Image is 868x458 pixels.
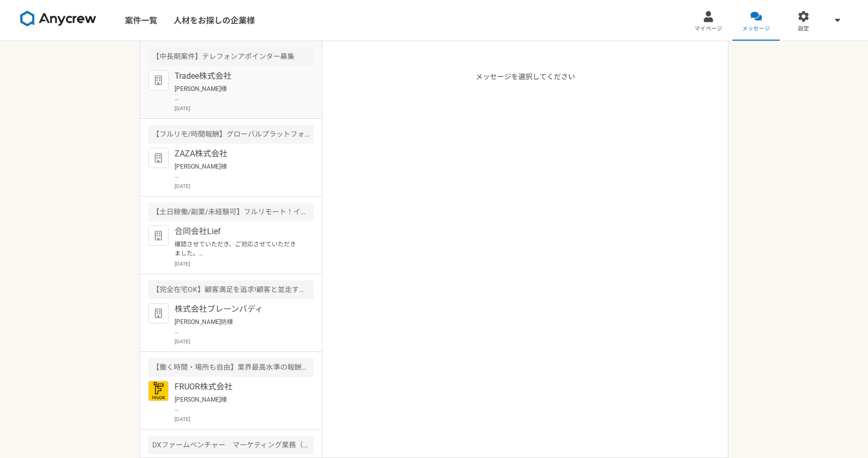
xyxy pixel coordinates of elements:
[148,125,314,144] div: 【フルリモ/時間報酬】グローバルプラットフォームのカスタマーサクセス急募！
[175,395,300,413] p: [PERSON_NAME]様 お世話になります。[PERSON_NAME]防です。 ご連絡ありがとうございます。 日程について、以下にて調整させていただきました。 [DATE] 17:00 - ...
[175,225,300,238] p: 合同会社Lief
[175,148,300,160] p: ZAZA株式会社
[175,303,300,315] p: 株式会社ブレーンバディ
[175,84,300,103] p: [PERSON_NAME]様 お世話になっております。[PERSON_NAME]防です。 ご理解いただきありがとうございます。 またどこかで機会ありましたらよろしくお願いいたします。 [PERS...
[148,280,314,299] div: 【完全在宅OK】顧客満足を追求!顧客と並走するCS募集!
[798,25,809,33] span: 設定
[175,182,314,190] p: [DATE]
[148,225,169,246] img: default_org_logo-42cde973f59100197ec2c8e796e4974ac8490bb5b08a0eb061ff975e4574aa76.png
[742,25,770,33] span: メッセージ
[175,381,300,393] p: FRUOR株式会社
[148,303,169,323] img: default_org_logo-42cde973f59100197ec2c8e796e4974ac8490bb5b08a0eb061ff975e4574aa76.png
[175,162,300,180] p: [PERSON_NAME]様 お世話になっております。[PERSON_NAME]防です。 ご連絡ありがとうございます。 内容、かしこまりました。 2通目のメールにてお返事させていただきました。 ...
[175,260,314,268] p: [DATE]
[148,148,169,168] img: default_org_logo-42cde973f59100197ec2c8e796e4974ac8490bb5b08a0eb061ff975e4574aa76.png
[148,70,169,90] img: default_org_logo-42cde973f59100197ec2c8e796e4974ac8490bb5b08a0eb061ff975e4574aa76.png
[148,381,169,401] img: FRUOR%E3%83%AD%E3%82%B3%E3%82%99.png
[175,317,300,336] p: [PERSON_NAME]防様 この度は数ある企業の中から弊社求人にご応募いただき誠にありがとうございます。 ブレーンバディ採用担当です。 誠に残念ではございますが、今回はご期待に添えない結果と...
[148,47,314,66] div: 【中長期案件】テレフォンアポインター募集
[148,436,314,454] div: DXファームベンチャー マーケティング業務（クリエイティブと施策実施サポート）
[148,358,314,377] div: 【働く時間・場所も自由】業界最高水準の報酬率を誇るキャリアアドバイザーを募集！
[694,25,722,33] span: マイページ
[175,240,300,258] p: 確認させていただき、ご対応させていただきました。 よろしくお願いいたします。
[175,70,300,82] p: Tradee株式会社
[476,72,575,457] p: メッセージを選択してください
[20,11,96,27] img: 8DqYSo04kwAAAAASUVORK5CYII=
[175,338,314,345] p: [DATE]
[175,105,314,112] p: [DATE]
[148,203,314,221] div: 【土日稼働/副業/未経験可】フルリモート！インサイドセールス募集（長期案件）
[175,415,314,423] p: [DATE]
